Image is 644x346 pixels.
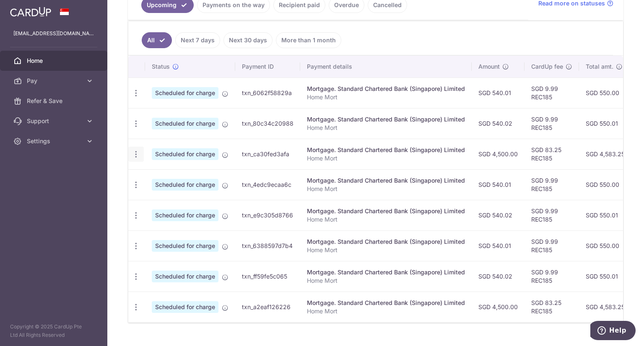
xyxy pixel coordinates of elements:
[152,301,218,313] span: Scheduled for charge
[235,230,300,261] td: txn_6388597d7b4
[525,292,579,322] td: SGD 83.25 REC185
[235,292,300,322] td: txn_a2eaf126226
[307,124,465,132] p: Home Mort
[152,271,218,282] span: Scheduled for charge
[525,108,579,139] td: SGD 9.99 REC185
[152,240,218,252] span: Scheduled for charge
[152,62,170,71] span: Status
[478,62,500,71] span: Amount
[235,77,300,108] td: txn_6062f58829a
[307,146,465,154] div: Mortgage. Standard Chartered Bank (Singapore) Limited
[472,108,525,139] td: SGD 540.02
[152,179,218,191] span: Scheduled for charge
[307,154,465,163] p: Home Mort
[307,299,465,307] div: Mortgage. Standard Chartered Bank (Singapore) Limited
[472,77,525,108] td: SGD 540.01
[13,29,94,38] p: [EMAIL_ADDRESS][DOMAIN_NAME]
[579,139,631,169] td: SGD 4,583.25
[525,230,579,261] td: SGD 9.99 REC185
[235,56,300,77] th: Payment ID
[579,292,631,322] td: SGD 4,583.25
[235,139,300,169] td: txn_ca30fed3afa
[472,292,525,322] td: SGD 4,500.00
[472,139,525,169] td: SGD 4,500.00
[525,200,579,230] td: SGD 9.99 REC185
[223,32,273,48] a: Next 30 days
[10,7,51,17] img: CardUp
[525,261,579,292] td: SGD 9.99 REC185
[27,137,82,145] span: Settings
[307,176,465,185] div: Mortgage. Standard Chartered Bank (Singapore) Limited
[579,77,631,108] td: SGD 550.00
[175,32,220,48] a: Next 7 days
[586,62,613,71] span: Total amt.
[579,169,631,200] td: SGD 550.00
[472,169,525,200] td: SGD 540.01
[27,77,82,85] span: Pay
[235,108,300,139] td: txn_80c34c20988
[579,230,631,261] td: SGD 550.00
[590,321,636,342] iframe: Opens a widget where you can find more information
[152,209,218,221] span: Scheduled for charge
[525,169,579,200] td: SGD 9.99 REC185
[235,200,300,230] td: txn_e9c305d8766
[235,261,300,292] td: txn_ff59fe5c065
[276,32,341,48] a: More than 1 month
[307,93,465,101] p: Home Mort
[152,87,218,99] span: Scheduled for charge
[472,261,525,292] td: SGD 540.02
[579,108,631,139] td: SGD 550.01
[152,148,218,160] span: Scheduled for charge
[27,97,82,105] span: Refer & Save
[531,62,563,71] span: CardUp fee
[307,268,465,276] div: Mortgage. Standard Chartered Bank (Singapore) Limited
[300,56,472,77] th: Payment details
[579,261,631,292] td: SGD 550.01
[307,276,465,285] p: Home Mort
[307,207,465,215] div: Mortgage. Standard Chartered Bank (Singapore) Limited
[307,246,465,254] p: Home Mort
[307,307,465,315] p: Home Mort
[525,139,579,169] td: SGD 83.25 REC185
[307,238,465,246] div: Mortgage. Standard Chartered Bank (Singapore) Limited
[307,215,465,224] p: Home Mort
[472,230,525,261] td: SGD 540.01
[307,85,465,93] div: Mortgage. Standard Chartered Bank (Singapore) Limited
[152,118,218,129] span: Scheduled for charge
[307,115,465,124] div: Mortgage. Standard Chartered Bank (Singapore) Limited
[235,169,300,200] td: txn_4edc9ecaa6c
[27,57,82,65] span: Home
[525,77,579,108] td: SGD 9.99 REC185
[142,32,172,48] a: All
[579,200,631,230] td: SGD 550.01
[27,117,82,125] span: Support
[307,185,465,193] p: Home Mort
[472,200,525,230] td: SGD 540.02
